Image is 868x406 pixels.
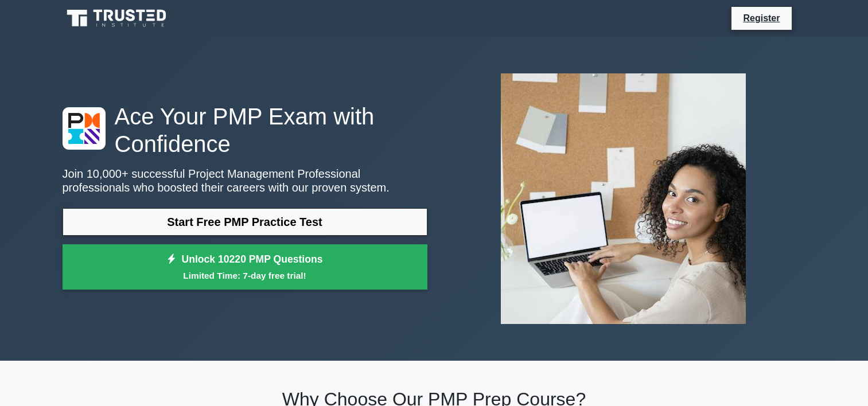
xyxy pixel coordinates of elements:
p: Join 10,000+ successful Project Management Professional professionals who boosted their careers w... [63,167,427,194]
h1: Ace Your PMP Exam with Confidence [63,103,427,158]
a: Start Free PMP Practice Test [63,208,427,236]
a: Register [736,11,787,25]
small: Limited Time: 7-day free trial! [77,269,413,282]
a: Unlock 10220 PMP QuestionsLimited Time: 7-day free trial! [63,244,427,290]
